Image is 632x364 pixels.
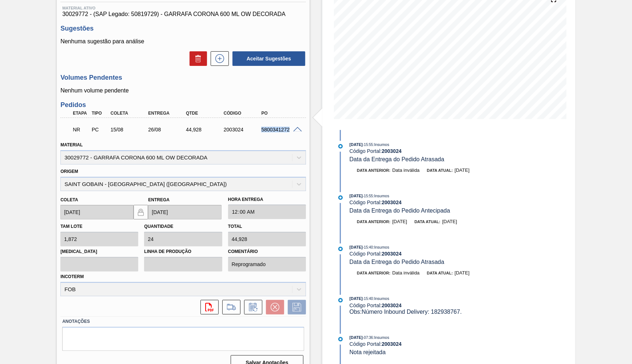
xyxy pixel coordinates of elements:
[392,270,420,276] span: Data inválida
[60,224,82,229] label: Tam lote
[373,296,389,301] span: : Insumos
[338,195,343,200] img: atual
[62,11,304,17] span: 30029772 - (SAP Legado: 50819729) - GARRAFA CORONA 600 ML OW DECORADA
[60,38,306,45] p: Nenhuma sugestão para análise
[338,298,343,302] img: atual
[350,199,522,205] div: Código Portal:
[455,167,470,173] span: [DATE]
[148,205,221,219] input: dd/mm/yyyy
[146,111,188,116] div: Entrega
[71,111,90,116] div: Etapa
[184,127,226,132] div: 44,928
[350,207,450,214] span: Data da Entrega do Pedido Antecipada
[259,111,301,116] div: PO
[455,270,470,276] span: [DATE]
[350,156,445,162] span: Data da Entrega do Pedido Atrasada
[262,300,284,314] div: Cancelar pedido
[60,169,78,174] label: Origem
[90,111,109,116] div: Tipo
[109,127,151,132] div: 15/08/2025
[350,349,386,355] span: Nota rejeitada
[148,197,170,202] label: Entrega
[350,302,522,308] div: Código Portal:
[229,51,306,67] div: Aceitar Sugestões
[186,51,207,66] div: Excluir Sugestões
[71,122,90,138] div: Nota rejeitada
[222,127,264,132] div: 2003024
[357,271,390,275] span: Data anterior:
[241,300,262,314] div: Informar alteração no pedido
[382,148,402,154] strong: 2003024
[90,127,109,132] div: Pedido de Compra
[373,335,389,340] span: : Insumos
[350,142,363,147] span: [DATE]
[60,142,83,147] label: Material
[350,251,522,257] div: Código Portal:
[228,194,306,205] label: Hora Entrega
[284,300,306,314] div: Salvar Pedido
[60,74,306,82] h3: Volumes Pendentes
[60,25,306,32] h3: Sugestões
[373,194,389,198] span: : Insumos
[109,111,151,116] div: Coleta
[62,6,304,10] span: Material ativo
[350,341,522,347] div: Código Portal:
[134,205,148,219] button: locked
[222,111,264,116] div: Código
[146,127,188,132] div: 26/08/2025
[357,168,390,173] span: Data anterior:
[60,87,306,94] p: Nenhum volume pendente
[338,247,343,251] img: atual
[382,302,402,308] strong: 2003024
[350,309,462,315] span: Obs: Número Inbound Delivery: 182938767.
[382,251,402,257] strong: 2003024
[60,205,134,219] input: dd/mm/yyyy
[363,336,373,340] span: - 07:36
[73,127,88,132] p: NR
[373,245,389,249] span: : Insumos
[144,246,222,257] label: Linha de Produção
[60,246,138,257] label: [MEDICAL_DATA]
[363,297,373,301] span: - 15:40
[442,219,457,224] span: [DATE]
[350,296,363,301] span: [DATE]
[392,219,407,224] span: [DATE]
[350,245,363,249] span: [DATE]
[414,219,440,224] span: Data atual:
[350,259,445,265] span: Data da Entrega do Pedido Atrasada
[228,224,242,229] label: Total
[60,101,306,109] h3: Pedidos
[427,168,453,173] span: Data atual:
[363,143,373,147] span: - 15:55
[232,51,305,66] button: Aceitar Sugestões
[357,219,390,224] span: Data anterior:
[382,341,402,347] strong: 2003024
[427,271,453,275] span: Data atual:
[136,208,145,217] img: locked
[363,245,373,249] span: - 15:40
[144,224,173,229] label: Quantidade
[382,199,402,205] strong: 2003024
[363,194,373,198] span: - 15:55
[350,148,522,154] div: Código Portal:
[60,274,84,279] label: Incoterm
[62,316,304,327] label: Anotações
[184,111,226,116] div: Qtde
[207,51,229,66] div: Nova sugestão
[197,300,219,314] div: Abrir arquivo PDF
[373,142,389,147] span: : Insumos
[60,197,78,202] label: Coleta
[228,246,306,257] label: Comentário
[259,127,301,132] div: 5800341272
[392,167,420,173] span: Data inválida
[350,335,363,340] span: [DATE]
[338,337,343,341] img: atual
[219,300,241,314] div: Ir para Composição de Carga
[338,144,343,149] img: atual
[350,194,363,198] span: [DATE]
